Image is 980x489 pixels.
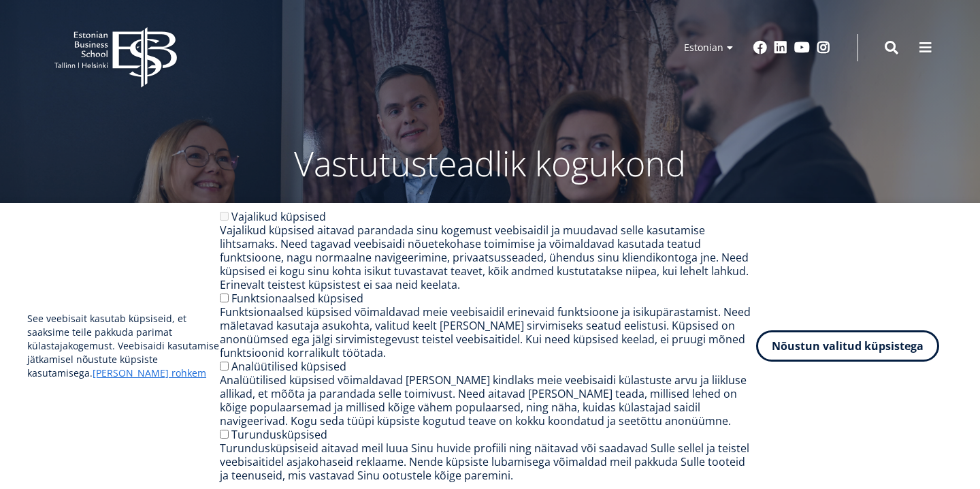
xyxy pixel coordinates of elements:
[231,209,326,224] label: Vajalikud küpsised
[817,41,830,54] a: Instagram
[231,427,327,442] label: Turundusküpsised
[753,41,767,54] a: Facebook
[220,373,756,428] div: Analüütilised küpsised võimaldavad [PERSON_NAME] kindlaks meie veebisaidi külastuste arvu ja liik...
[756,330,939,362] button: Nõustun valitud küpsistega
[93,366,206,380] a: [PERSON_NAME] rohkem
[231,291,363,306] label: Funktsionaalsed küpsised
[220,441,756,482] div: Turundusküpsiseid aitavad meil luua Sinu huvide profiili ning näitavad või saadavad Sulle sellel ...
[129,143,851,184] p: Vastutusteadlik kogukond
[231,359,346,374] label: Analüütilised küpsised
[27,312,220,380] p: See veebisait kasutab küpsiseid, et saaksime teile pakkuda parimat külastajakogemust. Veebisaidi ...
[774,41,787,54] a: Linkedin
[220,305,756,360] div: Funktsionaalsed küpsised võimaldavad meie veebisaidil erinevaid funktsioone ja isikupärastamist. ...
[220,223,756,291] div: Vajalikud küpsised aitavad parandada sinu kogemust veebisaidil ja muudavad selle kasutamise lihts...
[794,41,810,54] a: Youtube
